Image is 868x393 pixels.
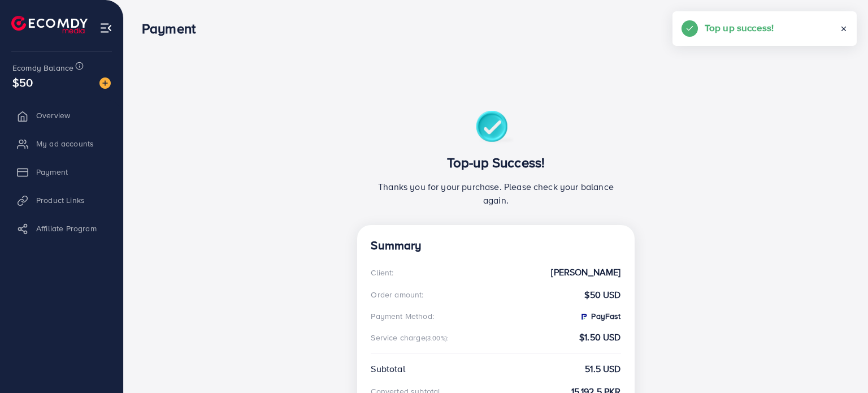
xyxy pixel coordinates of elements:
h5: Top up success! [705,20,774,35]
div: Service charge [371,332,452,343]
h3: Top-up Success! [371,154,620,171]
img: logo [11,16,88,33]
strong: $50 USD [584,288,620,301]
h4: Summary [371,239,620,253]
span: $50 [12,74,33,90]
small: (3.00%): [426,334,449,343]
p: Thanks you for your purchase. Please check your balance again. [371,180,620,207]
strong: $1.50 USD [579,331,620,344]
div: Order amount: [371,289,423,300]
strong: 51.5 USD [585,362,620,375]
div: Subtotal [371,362,405,375]
img: image [99,77,111,89]
div: Payment Method: [371,310,433,322]
h3: Payment [142,20,205,37]
strong: PayFast [579,310,620,322]
div: Client: [371,267,393,278]
img: success [476,111,516,145]
strong: [PERSON_NAME] [551,266,620,279]
img: PayFast [579,312,588,321]
span: Ecomdy Balance [12,62,73,74]
img: menu [99,21,112,34]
